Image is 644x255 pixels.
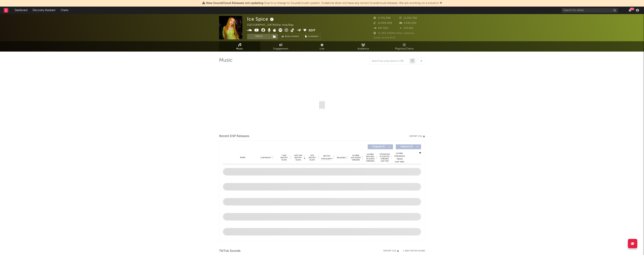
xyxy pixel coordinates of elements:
span: Global ATD Audio Streams [351,154,361,161]
span: 447,620 [373,27,388,29]
div: Global Streaming Trend (Last 60D) [394,152,405,163]
span: Dismiss [440,2,442,5]
a: Dashboard [12,7,30,14]
span: Live [320,47,324,51]
button: Originals(0) [368,144,393,149]
a: Discovery Assistant [30,7,58,14]
input: Search by song name or URL [370,60,409,63]
button: Track [247,34,271,39]
span: Copyright [260,157,271,159]
span: Features ( 0 ) [398,146,415,148]
span: Audience [358,47,369,51]
span: TikTok Sounds [219,249,241,253]
span: Engagement [273,47,288,51]
span: Summary [308,36,319,38]
button: Export CSV [409,135,425,137]
div: Ice Spice [247,16,275,22]
span: Playlists/Charts [395,47,414,51]
span: 13,469,418 Monthly Listeners [373,32,415,34]
span: Spotify Popularity [321,155,332,160]
a: Charts [58,7,71,14]
span: Originals ( 0 ) [370,146,387,148]
a: Live [301,41,343,52]
button: Summary [303,34,321,39]
button: Export CSV [383,250,399,252]
span: Last Day Spotify Plays [293,154,303,161]
a: Benchmark [280,34,301,39]
button: + Add TikTok Sound [399,250,425,252]
span: Global Rolling 7D Audio Streams [365,153,375,162]
button: + Add TikTok Sound [403,250,425,252]
div: [GEOGRAPHIC_DATA] | Hip-Hop/Rap [247,23,298,27]
span: 4,705,088 [373,17,391,19]
input: Search for artists [562,8,618,13]
span: Recent DSP Releases [219,134,249,139]
div: Name [230,156,255,159]
a: Audience [343,41,384,52]
a: Music [219,41,260,52]
span: Released [337,157,346,159]
span: 11,534,782 [399,17,417,19]
span: Estimated % Playlist Streams Last Day [379,153,390,162]
a: Engagement [260,41,301,52]
span: 3,030,000 [399,22,417,24]
button: Features(0) [396,144,421,149]
span: ATD Spotify Plays [307,154,317,161]
div: 99 + [630,7,634,10]
span: New SoundCloud Releases not updating [206,2,263,5]
span: Benchmark [285,34,299,39]
span: 7 Day Spotify Plays [279,154,289,161]
a: Playlists/Charts [384,41,425,52]
span: 12,900,000 [373,22,392,24]
button: 99+ [629,9,631,12]
span: : Due to a change to SoundCloud's system, Sodatone does not have any recent Soundcloud releases. ... [206,2,439,5]
span: Music [236,47,243,51]
span: 272,361 [399,27,413,29]
span: Jump Score: 41.8 [373,37,395,39]
button: Edit [309,28,315,33]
